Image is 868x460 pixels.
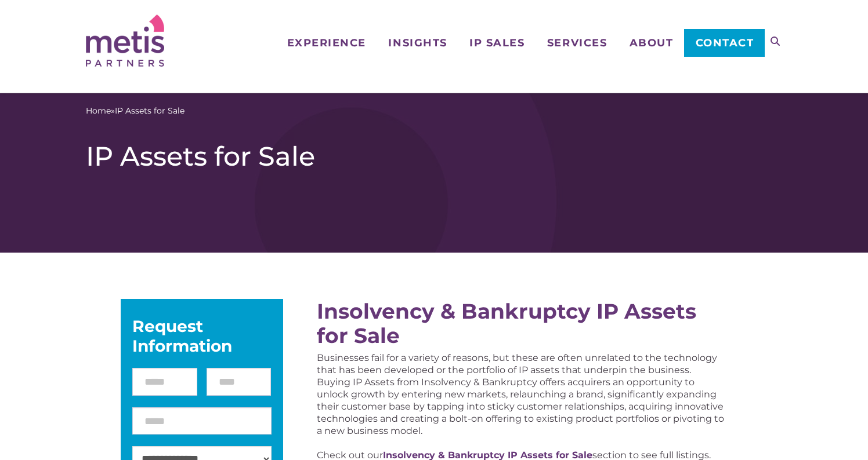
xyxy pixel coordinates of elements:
span: Contact [696,38,754,48]
a: Contact [684,29,765,57]
p: Businesses fail for a variety of reasons, but these are often unrelated to the technology that ha... [317,352,725,437]
div: Request Information [132,316,272,356]
span: IP Assets for Sale [115,105,185,117]
span: IP Sales [469,38,525,48]
span: Services [547,38,607,48]
span: Experience [287,38,366,48]
img: Metis Partners [86,14,164,67]
h1: IP Assets for Sale [86,140,782,173]
span: » [86,105,185,117]
span: About [630,38,674,48]
a: Insolvency & Bankruptcy IP Assets for Sale [317,298,696,348]
a: Home [86,105,111,117]
span: Insights [388,38,447,48]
